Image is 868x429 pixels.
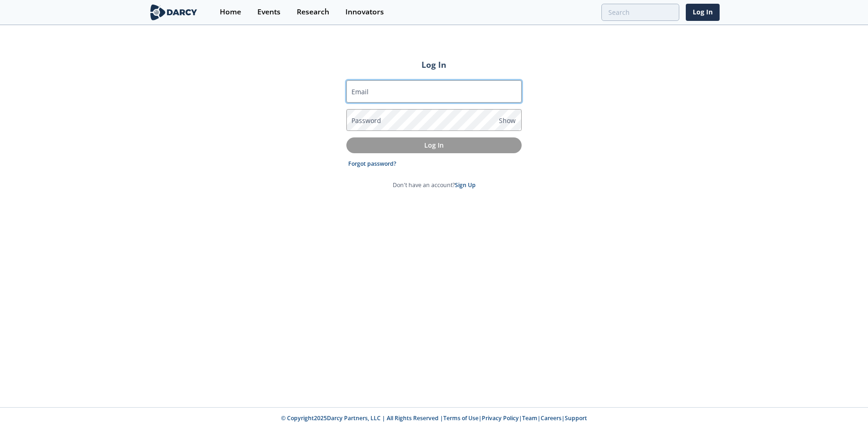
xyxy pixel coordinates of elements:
div: Research [297,8,329,16]
p: Log In [353,140,515,150]
span: Show [499,116,516,125]
a: Support [565,414,587,422]
div: Home [220,8,241,16]
label: Email [351,87,369,97]
button: Log In [346,137,522,153]
p: Don't have an account? [393,181,476,189]
div: Events [257,8,281,16]
a: Privacy Policy [482,414,519,422]
a: Forgot password? [348,160,396,168]
a: Team [522,414,537,422]
p: © Copyright 2025 Darcy Partners, LLC | All Rights Reserved | | | | | [91,414,777,422]
img: logo-wide.svg [148,4,199,20]
a: Sign Up [455,181,476,189]
a: Log In [686,4,720,21]
a: Terms of Use [443,414,479,422]
a: Careers [541,414,562,422]
div: Innovators [345,8,384,16]
h2: Log In [346,58,522,71]
label: Password [351,116,381,125]
input: Advanced Search [601,4,679,21]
